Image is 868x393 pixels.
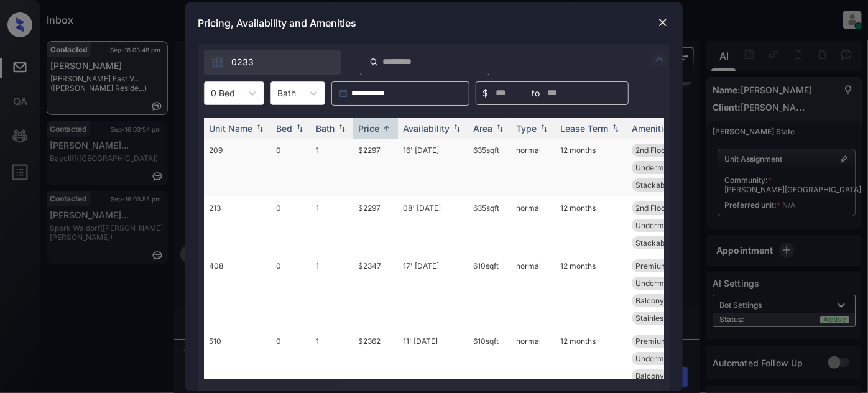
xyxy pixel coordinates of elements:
[635,354,697,363] span: Undermount Sink
[271,254,311,330] td: 0
[276,123,292,134] div: Bed
[451,124,463,132] img: sorting
[482,86,488,100] span: $
[398,196,468,254] td: 08' [DATE]
[468,196,511,254] td: 635 sqft
[635,336,699,346] span: Premium Vinyl F...
[403,123,450,134] div: Availability
[494,124,506,132] img: sorting
[381,124,393,133] img: sorting
[271,196,311,254] td: 0
[635,221,697,230] span: Undermount Sink
[231,55,254,69] span: 0233
[204,254,271,330] td: 408
[635,296,664,305] span: Balcony
[560,123,608,134] div: Lease Term
[635,313,693,323] span: Stainless Steel...
[609,124,622,132] img: sorting
[635,238,701,247] span: Stackable washe...
[271,139,311,196] td: 0
[555,254,627,330] td: 12 months
[632,123,673,134] div: Amenities
[652,52,667,67] img: icon-zuma
[369,57,379,68] img: icon-zuma
[635,279,697,288] span: Undermount Sink
[311,139,353,196] td: 1
[532,86,540,100] span: to
[473,123,492,134] div: Area
[635,371,664,381] span: Balcony
[511,196,555,254] td: normal
[336,124,348,132] img: sorting
[358,123,379,134] div: Price
[511,139,555,196] td: normal
[511,254,555,330] td: normal
[353,139,398,196] td: $2297
[209,123,252,134] div: Unit Name
[211,56,224,68] img: icon-zuma
[468,139,511,196] td: 635 sqft
[204,196,271,254] td: 213
[468,254,511,330] td: 610 sqft
[293,124,306,132] img: sorting
[516,123,537,134] div: Type
[311,254,353,330] td: 1
[555,196,627,254] td: 12 months
[635,261,699,270] span: Premium Vinyl F...
[398,139,468,196] td: 16' [DATE]
[316,123,335,134] div: Bath
[635,163,697,172] span: Undermount Sink
[353,196,398,254] td: $2297
[635,203,668,213] span: 2nd Floor
[185,2,683,44] div: Pricing, Availability and Amenities
[635,146,668,155] span: 2nd Floor
[538,124,550,132] img: sorting
[398,254,468,330] td: 17' [DATE]
[311,196,353,254] td: 1
[254,124,266,132] img: sorting
[353,254,398,330] td: $2347
[555,139,627,196] td: 12 months
[204,139,271,196] td: 209
[635,180,701,190] span: Stackable washe...
[657,16,669,29] img: close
